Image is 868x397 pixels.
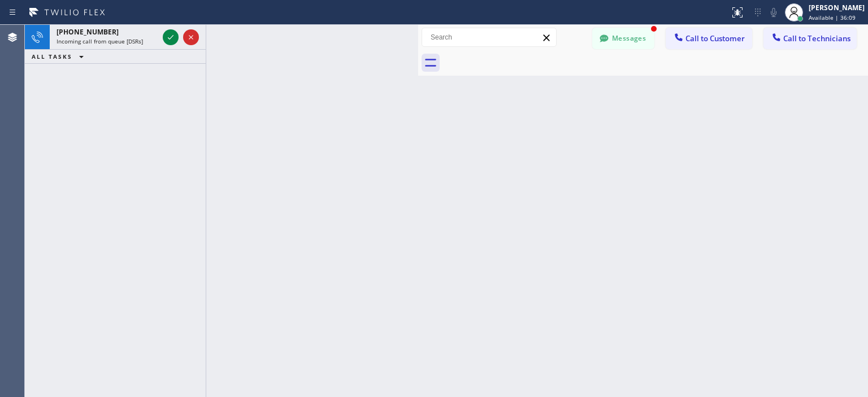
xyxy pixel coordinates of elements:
[183,29,199,45] button: Reject
[32,53,72,60] span: ALL TASKS
[783,33,850,43] span: Call to Technicians
[57,37,143,45] span: Incoming call from queue [DSRs]
[685,33,745,43] span: Call to Customer
[763,28,857,49] button: Call to Technicians
[809,14,856,21] span: Available | 36:09
[809,3,865,12] div: [PERSON_NAME]
[766,5,782,20] button: Mute
[592,28,654,49] button: Messages
[57,27,119,37] span: [PHONE_NUMBER]
[25,50,95,63] button: ALL TASKS
[163,29,179,45] button: Accept
[422,28,556,46] input: Search
[666,28,752,49] button: Call to Customer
